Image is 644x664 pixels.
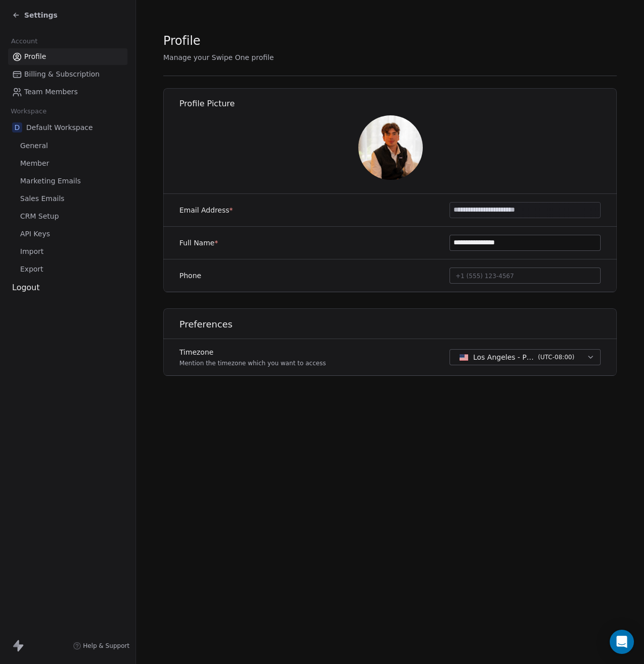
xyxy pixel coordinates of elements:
span: Workspace [7,104,51,119]
span: Profile [163,33,201,48]
label: Email Address [179,205,233,215]
img: 3BdBp89Qt0tROqeXooWpDnNX4UZHOq3FFQj2RyT5V2I [358,115,423,180]
a: CRM Setup [8,208,127,225]
span: Billing & Subscription [24,69,100,80]
span: CRM Setup [20,211,59,222]
span: Profile [24,51,46,62]
a: Billing & Subscription [8,66,127,83]
label: Timezone [179,347,326,357]
a: Team Members [8,84,127,100]
span: ( UTC-08:00 ) [538,353,574,362]
h1: Profile Picture [179,98,617,109]
span: Import [20,246,43,257]
a: Help & Support [73,642,130,650]
label: Full Name [179,238,218,248]
a: Marketing Emails [8,173,127,189]
a: Export [8,261,127,278]
div: Logout [8,282,127,294]
span: General [20,141,48,151]
span: Sales Emails [20,193,65,204]
a: General [8,138,127,154]
span: Los Angeles - PST [473,352,534,362]
span: +1 (555) 123-4567 [456,273,514,280]
span: Manage your Swipe One profile [163,53,274,61]
span: D [12,122,22,132]
button: Los Angeles - PST(UTC-08:00) [449,349,601,365]
div: Open Intercom Messenger [610,630,634,654]
a: Settings [12,10,57,20]
span: Export [20,264,43,275]
span: Settings [24,10,57,20]
a: Import [8,243,127,260]
label: Phone [179,271,201,281]
span: Member [20,158,49,169]
a: API Keys [8,226,127,242]
a: Sales Emails [8,190,127,207]
p: Mention the timezone which you want to access [179,359,326,367]
span: Default Workspace [26,122,93,132]
a: Profile [8,48,127,65]
h1: Preferences [179,318,617,330]
span: Help & Support [83,642,130,650]
span: Account [7,34,42,49]
span: Marketing Emails [20,176,81,186]
a: Member [8,155,127,172]
span: API Keys [20,229,50,239]
button: +1 (555) 123-4567 [449,268,601,284]
span: Team Members [24,87,78,97]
